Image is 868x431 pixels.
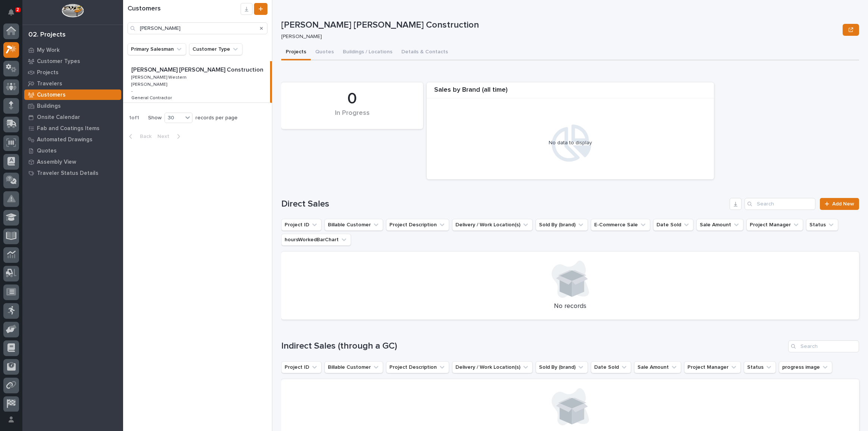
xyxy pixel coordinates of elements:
[154,133,186,140] button: Next
[3,4,19,20] button: Notifications
[165,114,183,122] div: 30
[131,65,265,73] p: [PERSON_NAME] [PERSON_NAME] Construction
[131,94,173,101] p: General Contractor
[189,43,242,55] button: Customer Type
[131,73,188,80] p: [PERSON_NAME] Western
[832,201,854,207] span: Add New
[37,92,66,98] p: Customers
[653,219,693,231] button: Date Sold
[281,341,785,352] h1: Indirect Sales (through a GC)
[128,43,186,55] button: Primary Salesman
[123,133,154,140] button: Back
[37,81,62,87] p: Travelers
[22,111,123,123] a: Onsite Calendar
[452,361,533,373] button: Delivery / Work Location(s)
[311,45,338,60] button: Quotes
[37,114,80,121] p: Onsite Calendar
[294,109,410,125] div: In Progress
[281,219,322,231] button: Project ID
[820,198,859,210] a: Add New
[37,159,76,166] p: Assembly View
[397,45,452,60] button: Details & Contacts
[22,67,123,78] a: Projects
[22,123,123,134] a: Fab and Coatings Items
[430,140,710,146] div: No data to display
[37,58,80,65] p: Customer Types
[28,31,66,39] div: 02. Projects
[294,89,410,108] div: 0
[281,34,837,40] p: [PERSON_NAME]
[37,125,100,132] p: Fab and Coatings Items
[684,361,741,373] button: Project Manager
[281,234,351,246] button: hoursWorkedBarChart
[788,340,859,352] input: Search
[148,115,162,121] p: Show
[22,134,123,145] a: Automated Drawings
[696,219,743,231] button: Sale Amount
[325,219,383,231] button: Billable Customer
[281,45,311,60] button: Projects
[427,86,714,98] div: Sales by Brand (all time)
[22,89,123,100] a: Customers
[325,361,383,373] button: Billable Customer
[128,22,267,34] input: Search
[37,148,57,154] p: Quotes
[37,69,59,76] p: Projects
[290,302,850,311] p: No records
[536,219,588,231] button: Sold By (brand)
[37,170,98,177] p: Traveler Status Details
[37,103,61,110] p: Buildings
[22,44,123,56] a: My Work
[806,219,838,231] button: Status
[37,47,60,54] p: My Work
[744,361,776,373] button: Status
[338,45,397,60] button: Buildings / Locations
[386,361,449,373] button: Project Description
[16,7,19,12] p: 2
[22,100,123,111] a: Buildings
[634,361,681,373] button: Sale Amount
[131,89,133,94] p: -
[22,56,123,67] a: Customer Types
[22,156,123,167] a: Assembly View
[128,5,241,13] h1: Customers
[131,81,169,87] p: [PERSON_NAME]
[281,361,322,373] button: Project ID
[452,219,533,231] button: Delivery / Work Location(s)
[22,78,123,89] a: Travelers
[9,9,19,21] div: Notifications2
[22,145,123,156] a: Quotes
[745,198,815,210] input: Search
[746,219,803,231] button: Project Manager
[779,361,832,373] button: progress image
[157,133,174,140] span: Next
[195,115,238,121] p: records per page
[386,219,449,231] button: Project Description
[591,361,631,373] button: Date Sold
[123,109,145,127] p: 1 of 1
[281,20,840,31] p: [PERSON_NAME] [PERSON_NAME] Construction
[22,167,123,179] a: Traveler Status Details
[591,219,650,231] button: E-Commerce Sale
[135,133,151,140] span: Back
[62,4,84,18] img: Workspace Logo
[536,361,588,373] button: Sold By (brand)
[281,199,727,210] h1: Direct Sales
[123,61,272,103] a: [PERSON_NAME] [PERSON_NAME] Construction[PERSON_NAME] [PERSON_NAME] Construction [PERSON_NAME] We...
[37,136,93,143] p: Automated Drawings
